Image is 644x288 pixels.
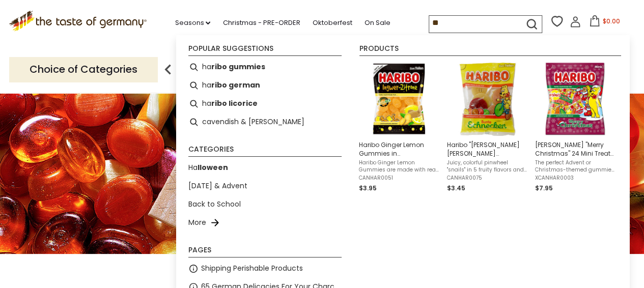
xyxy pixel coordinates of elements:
[222,17,300,28] a: Christmas - PRE-ORDER
[211,61,265,73] b: ribo gummies
[447,140,527,158] span: Haribo "[PERSON_NAME] [PERSON_NAME] Schnecken" Cola & Fruit Gummies in [GEOGRAPHIC_DATA], 160g - ...
[443,58,531,197] li: Haribo "Rotella Bunte Schnecken" Cola & Fruit Gummies in Bag, 160g - Made in Germany
[355,58,443,197] li: Haribo Ginger Lemon Gummies in Bag, 160g - Made in Germany
[359,45,621,56] li: Products
[184,58,346,76] li: haribo gummies
[583,15,626,31] button: $0.00
[188,146,342,157] li: Categories
[188,180,247,192] a: [DATE] & Advent
[359,175,439,182] span: CANHAR0051
[188,162,228,174] a: Halloween
[535,175,615,182] span: XCANHAR0003
[188,246,342,257] li: Pages
[211,98,258,109] b: ribo licorice
[184,195,346,214] li: Back to School
[201,263,303,274] a: Shipping Perishable Products
[602,17,620,25] span: $0.00
[535,62,615,193] a: [PERSON_NAME] "Merry Christmas" 24 Mini Treat Bags, 8.8 ozThe perfect Advent or Christmas-themed ...
[447,175,527,182] span: CANHAR0075
[184,214,346,232] li: More
[359,62,439,193] a: Haribo Ginger Lemon Gummies in [GEOGRAPHIC_DATA], 160g - Made in [GEOGRAPHIC_DATA]Haribo Ginger L...
[211,79,260,91] b: ribo german
[447,159,527,174] span: Juicy, colorful pinwheel "snails" in 5 fruity flavors and colors, including cola, lemon, orange, ...
[184,260,346,278] li: Shipping Perishable Products
[184,113,346,131] li: cavendish & harvey
[359,159,439,174] span: Haribo Ginger Lemon Gummies are made with real lemon juice and real ginger concentrate for a deli...
[535,159,615,174] span: The perfect Advent or Christmas-themed gummies from the world's most famous gummy candy producer....
[184,76,346,95] li: haribo german
[359,140,439,158] span: Haribo Ginger Lemon Gummies in [GEOGRAPHIC_DATA], 160g - Made in [GEOGRAPHIC_DATA]
[188,198,241,210] a: Back to School
[188,45,342,56] li: Popular suggestions
[198,162,228,172] b: lloween
[184,159,346,177] li: Halloween
[9,57,158,82] p: Choice of Categories
[535,140,615,158] span: [PERSON_NAME] "Merry Christmas" 24 Mini Treat Bags, 8.8 oz
[535,184,553,192] span: $7.95
[312,17,352,28] a: Oktoberfest
[175,17,210,28] a: Seasons
[184,177,346,195] li: [DATE] & Advent
[184,95,346,113] li: haribo licorice
[447,62,527,193] a: Haribo "[PERSON_NAME] [PERSON_NAME] Schnecken" Cola & Fruit Gummies in [GEOGRAPHIC_DATA], 160g - ...
[447,184,465,192] span: $3.45
[359,184,377,192] span: $3.95
[158,60,178,80] img: previous arrow
[364,17,390,28] a: On Sale
[531,58,619,197] li: Haribo "Merry Christmas" 24 Mini Treat Bags, 8.8 oz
